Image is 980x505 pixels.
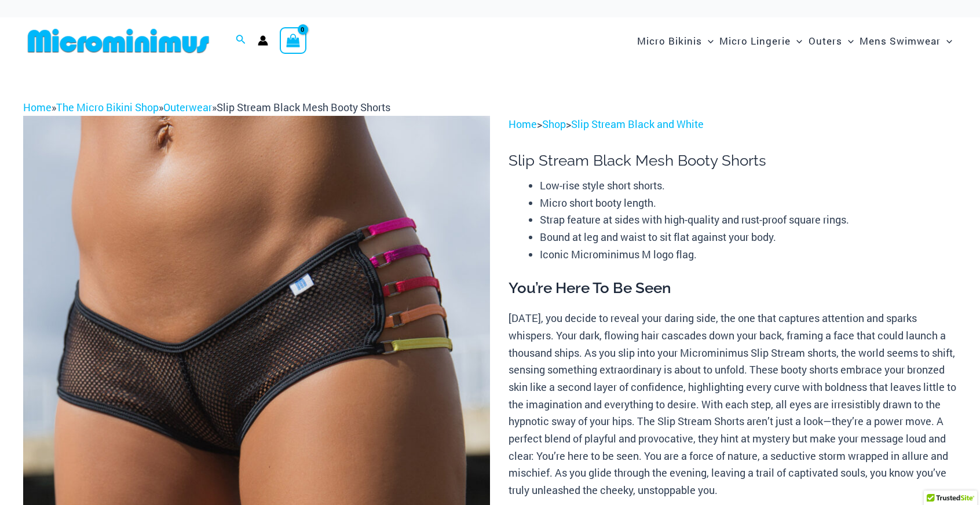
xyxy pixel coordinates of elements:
li: Iconic Microminimus M logo flag. [540,246,957,264]
span: Menu Toggle [702,26,714,56]
span: Slip Stream Black Mesh Booty Shorts [217,100,390,114]
a: Micro BikinisMenu ToggleMenu Toggle [634,23,716,58]
nav: Site Navigation [632,21,957,60]
a: Shop [542,117,566,131]
p: > > [509,116,957,133]
span: Outers [809,26,842,56]
h1: Slip Stream Black Mesh Booty Shorts [509,152,957,170]
a: The Micro Bikini Shop [56,100,159,114]
a: Slip Stream Black and White [571,117,704,131]
a: Home [509,117,537,131]
span: Menu Toggle [941,26,952,56]
span: Menu Toggle [842,26,854,56]
a: Outerwear [163,100,212,114]
p: [DATE], you decide to reveal your daring side, the one that captures attention and sparks whisper... [509,310,957,499]
a: Account icon link [258,35,268,46]
a: Mens SwimwearMenu ToggleMenu Toggle [857,23,955,58]
span: » » » [23,100,390,114]
img: MM SHOP LOGO FLAT [23,28,214,54]
span: Micro Bikinis [637,26,702,56]
li: Bound at leg and waist to sit flat against your body. [540,229,957,246]
a: OutersMenu ToggleMenu Toggle [806,23,857,58]
a: View Shopping Cart, empty [280,27,306,54]
span: Menu Toggle [791,26,802,56]
li: Low-rise style short shorts. [540,177,957,195]
li: Strap feature at sides with high-quality and rust-proof square rings. [540,211,957,229]
a: Micro LingerieMenu ToggleMenu Toggle [716,23,805,58]
h3: You’re Here To Be Seen [509,279,957,298]
a: Home [23,100,52,114]
span: Mens Swimwear [860,26,941,56]
span: Micro Lingerie [719,26,791,56]
li: Micro short booty length. [540,195,957,212]
a: Search icon link [236,33,246,48]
